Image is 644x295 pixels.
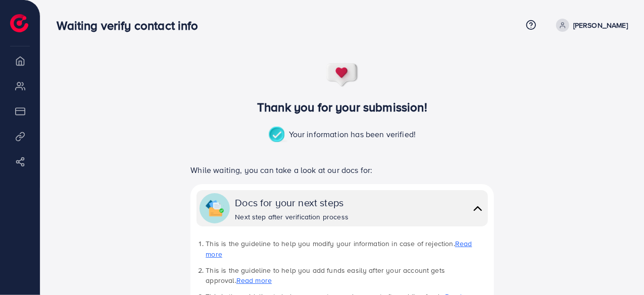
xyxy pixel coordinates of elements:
li: This is the guideline to help you modify your information in case of rejection. [206,239,487,259]
div: Docs for your next steps [235,195,349,210]
img: success [269,127,289,144]
p: Your information has been verified! [269,127,416,144]
li: This is the guideline to help you add funds easily after your account gets approval. [206,265,487,286]
h3: Waiting verify contact info [57,18,206,33]
img: collapse [206,199,224,217]
img: success [326,63,359,88]
p: While waiting, you can take a look at our docs for: [190,164,493,176]
div: Next step after verification process [235,212,349,222]
h3: Thank you for your submission! [174,100,511,114]
a: Read more [236,275,272,285]
img: collapse [471,201,485,216]
img: logo [10,14,28,32]
a: [PERSON_NAME] [552,19,628,32]
p: [PERSON_NAME] [573,19,628,31]
a: Read more [206,239,472,259]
